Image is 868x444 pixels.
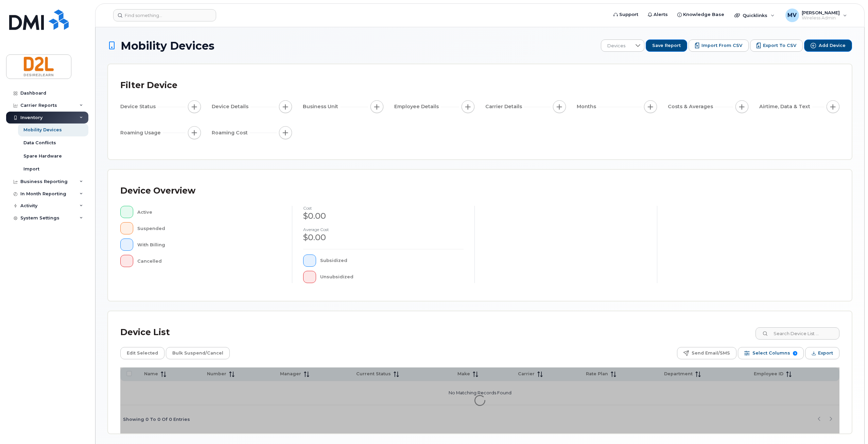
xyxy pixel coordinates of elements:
[172,348,223,358] span: Bulk Suspend/Cancel
[137,206,281,218] div: Active
[692,348,730,358] span: Send Email/SMS
[689,39,749,52] button: Import from CSV
[137,239,281,251] div: With Billing
[137,222,281,234] div: Suspended
[212,103,250,110] span: Device Details
[652,43,681,49] span: Save Report
[212,129,250,136] span: Roaming Cost
[303,206,464,210] h4: cost
[120,324,170,341] div: Device List
[120,77,177,94] div: Filter Device
[320,254,464,267] div: Subsidized
[756,327,839,340] input: Search Device List ...
[394,103,441,110] span: Employee Details
[804,39,852,52] button: Add Device
[818,348,833,358] span: Export
[120,103,158,110] span: Device Status
[303,210,464,222] div: $0.00
[677,347,736,359] button: Send Email/SMS
[303,103,340,110] span: Business Unit
[752,348,790,358] span: Select Columns
[120,182,195,200] div: Device Overview
[121,40,214,52] span: Mobility Devices
[793,351,797,356] span: 9
[763,43,796,49] span: Export to CSV
[320,271,464,283] div: Unsubsidized
[137,255,281,267] div: Cancelled
[166,347,230,359] button: Bulk Suspend/Cancel
[120,129,163,136] span: Roaming Usage
[120,347,164,359] button: Edit Selected
[738,347,804,359] button: Select Columns 9
[601,40,631,52] span: Devices
[646,39,687,52] button: Save Report
[759,103,812,110] span: Airtime, Data & Text
[303,232,464,243] div: $0.00
[668,103,715,110] span: Costs & Averages
[750,39,803,52] button: Export to CSV
[577,103,598,110] span: Months
[805,347,839,359] button: Export
[303,227,464,232] h4: Average cost
[701,43,742,49] span: Import from CSV
[819,43,846,49] span: Add Device
[485,103,524,110] span: Carrier Details
[127,348,158,358] span: Edit Selected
